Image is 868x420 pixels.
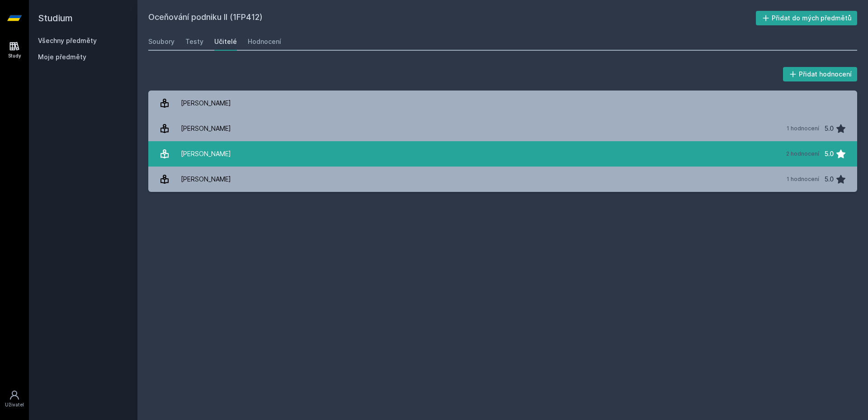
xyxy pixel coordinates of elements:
[756,11,858,25] button: Přidat do mých předmětů
[825,170,834,188] div: 5.0
[248,37,281,46] div: Hodnocení
[185,37,203,46] div: Testy
[786,150,819,157] div: 2 hodnocení
[181,119,231,138] div: [PERSON_NAME]
[2,36,27,64] a: Study
[825,145,834,163] div: 5.0
[148,11,756,25] h2: Oceňování podniku II (1FP412)
[38,52,86,62] span: Moje předměty
[8,52,21,59] div: Study
[214,37,237,46] div: Učitelé
[5,401,24,408] div: Uživatel
[148,91,857,116] a: [PERSON_NAME]
[185,33,203,51] a: Testy
[148,167,857,192] a: [PERSON_NAME] 1 hodnocení 5.0
[248,33,281,51] a: Hodnocení
[148,37,175,46] div: Soubory
[148,141,857,167] a: [PERSON_NAME] 2 hodnocení 5.0
[2,385,27,413] a: Uživatel
[181,145,231,163] div: [PERSON_NAME]
[783,67,858,81] button: Přidat hodnocení
[787,176,819,183] div: 1 hodnocení
[787,125,819,132] div: 1 hodnocení
[214,33,237,51] a: Učitelé
[181,170,231,188] div: [PERSON_NAME]
[825,119,834,138] div: 5.0
[181,94,231,112] div: [PERSON_NAME]
[148,33,175,51] a: Soubory
[148,116,857,141] a: [PERSON_NAME] 1 hodnocení 5.0
[38,37,97,44] a: Všechny předměty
